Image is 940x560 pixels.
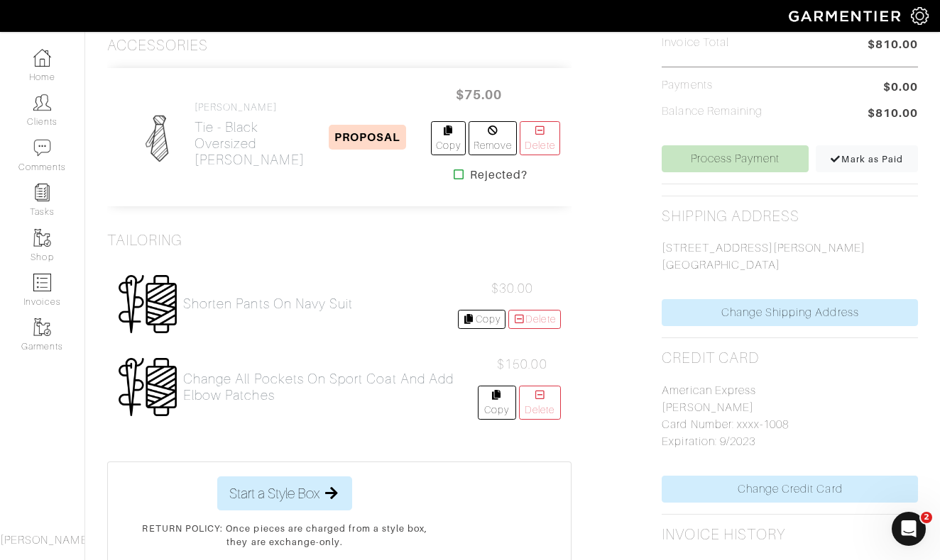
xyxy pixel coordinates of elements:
[195,101,305,168] a: [PERSON_NAME] Tie - BlackOversized [PERSON_NAME]
[33,184,51,201] img: reminder-icon-8004d30b9f0a5d33ae49ab947aed9ed385cf756f9e5892f1edd6e32f2345188e.png
[868,105,918,124] span: $810.00
[782,4,911,28] img: garmentier-logo-header-white-b43fb05a5012e4ada735d5af1a66efaba907eab6374d6393d1fbf88cb4ef424d.png
[662,79,712,92] h5: Payments
[183,296,353,312] a: Shorten Pants On Navy Suit
[33,94,51,111] img: clients-icon-6bae9207a08558b7cb47a8932f037763ab4055f8c8b6bfacd5dc20c3e0201464.png
[816,145,918,172] a: Mark as Paid
[662,36,729,50] h5: Invoice Total
[868,36,918,55] span: $810.00
[911,7,929,25] img: gear-icon-white-bd11855cb880d31180b6d7d6211b90ccbf57a29d726f0c71d8c61bd08dd39cc2.png
[33,274,51,291] img: orders-icon-0abe47150d42831381b5fb84f609e132dff9fe21cb692f30cb5eec754e2cba89.png
[458,310,505,329] a: Copy
[470,167,528,184] strong: Rejected?
[33,318,51,336] img: garments-icon-b7da505a4dc4fd61783c78ac3ca0ef83fa9d6f193b1c9dc38574b1d14d53ca28.png
[662,382,918,450] p: American Express [PERSON_NAME] Card Number: xxxx-1008 Expiration: 9/2023
[431,121,466,155] a: Copy
[662,208,799,225] h2: Shipping Address
[921,512,932,523] span: 2
[497,357,547,371] span: $150.00
[437,79,522,110] span: $75.00
[183,371,478,403] a: Change All Pockets on Sport Coat and Add Elbow Patches
[118,274,177,334] img: Womens_Tailoring-f20be2fb9bfbfceb6ba0c621cd6b72a042576c65301f1d037f1899534b4f1156.png
[491,281,533,296] span: $30.00
[129,108,189,167] img: Mens_Tie-8c1707bf1e559644b8967cc89f5ca1fcc9e6fc201503a838fc5c69309403ad11.png
[830,154,903,164] span: Mark as Paid
[883,79,918,96] span: $0.00
[329,125,406,150] span: PROPOSAL
[662,526,785,544] h2: Invoice History
[662,145,808,172] a: Process Payment
[133,522,437,549] p: RETURN POLICY: Once pieces are charged from a style box, they are exchange-only.
[229,483,319,504] span: Start a Style Box
[662,349,759,367] h2: Credit Card
[662,476,918,503] a: Change Credit Card
[892,512,926,546] iframe: Intercom live chat
[33,49,51,67] img: dashboard-icon-dbcd8f5a0b271acd01030246c82b418ddd0df26cd7fceb0bd07c9910d44c42f6.png
[107,37,209,55] h3: Accessories
[33,229,51,247] img: garments-icon-b7da505a4dc4fd61783c78ac3ca0ef83fa9d6f193b1c9dc38574b1d14d53ca28.png
[662,299,918,326] a: Change Shipping Address
[107,232,182,250] h3: Tailoring
[519,386,561,420] a: Delete
[118,357,177,417] img: Womens_Tailoring-f20be2fb9bfbfceb6ba0c621cd6b72a042576c65301f1d037f1899534b4f1156.png
[195,119,305,168] h2: Tie - Black Oversized [PERSON_NAME]
[33,139,51,157] img: comment-icon-a0a6a9ef722e966f86d9cbdc48e553b5cf19dbc54f86b18d962a5391bc8f6eb6.png
[478,386,516,420] a: Copy
[469,121,517,155] a: Remove
[195,101,305,113] h4: [PERSON_NAME]
[662,105,763,118] h5: Balance Remaining
[217,476,352,510] button: Start a Style Box
[508,310,561,329] a: Delete
[662,240,918,274] p: [STREET_ADDRESS][PERSON_NAME] [GEOGRAPHIC_DATA]
[520,121,559,155] a: Delete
